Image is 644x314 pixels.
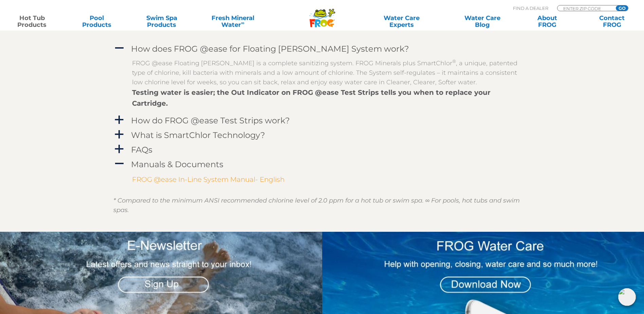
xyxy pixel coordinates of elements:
[131,130,265,140] h4: What is SmartChlor Technology?
[113,129,531,141] a: a What is SmartChlor Technology?
[241,20,244,25] sup: ∞
[136,15,187,28] a: Swim SpaProducts
[113,42,531,55] a: A How does FROG @ease for Floating [PERSON_NAME] System work?
[114,115,124,125] span: a
[563,5,608,11] input: Zip Code Form
[131,160,223,169] h4: Manuals & Documents
[452,58,456,64] sup: ®
[361,15,443,28] a: Water CareExperts
[114,43,124,53] span: A
[7,15,57,28] a: Hot TubProducts
[457,15,508,28] a: Water CareBlog
[132,58,522,87] p: FROG @ease Floating [PERSON_NAME] is a complete sanitizing system. FROG Minerals plus SmartChlor ...
[201,15,264,28] a: Fresh MineralWater∞
[132,175,284,184] a: FROG @ease In-Line System Manual- English
[113,143,531,156] a: a FAQs
[132,88,491,107] strong: Testing water is easier; the Out Indicator on FROG @ease Test Strips tells you when to replace yo...
[618,288,636,306] img: openIcon
[616,5,628,11] input: GO
[114,129,124,140] span: a
[522,15,572,28] a: AboutFROG
[113,114,531,127] a: a How do FROG @ease Test Strips work?
[114,144,124,154] span: a
[131,116,290,125] h4: How do FROG @ease Test Strips work?
[131,44,409,53] h4: How does FROG @ease for Floating [PERSON_NAME] System work?
[72,15,122,28] a: PoolProducts
[114,159,124,169] span: A
[113,158,531,171] a: A Manuals & Documents
[113,197,520,214] em: * Compared to the minimum ANSI recommended chlorine level of 2.0 ppm for a hot tub or swim spa. ∞...
[587,15,637,28] a: ContactFROG
[513,5,548,11] p: Find A Dealer
[131,145,152,154] h4: FAQs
